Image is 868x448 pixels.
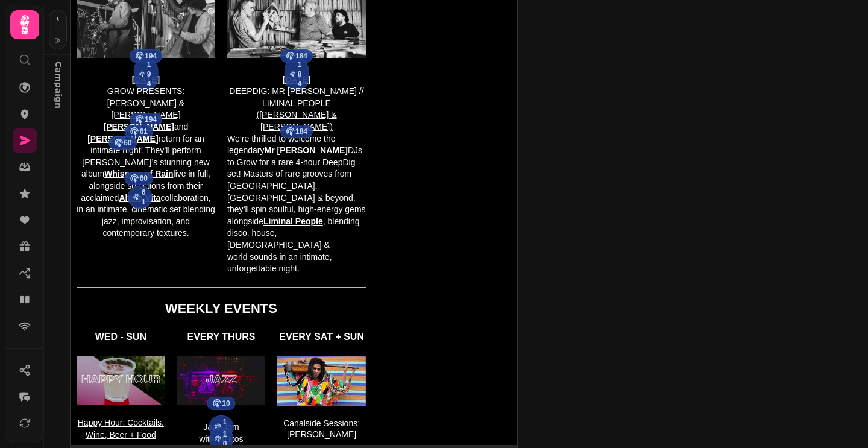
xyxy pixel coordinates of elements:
span: 61 [140,188,146,207]
span: 10 [222,399,230,408]
span: 10 [222,417,228,437]
a: Happy Hour: Cocktails, Wine, Beer + Food [78,418,164,440]
a: with Stratos [199,434,243,444]
span: 184 [296,60,304,89]
p: and return for an intimate night! They’ll perform [PERSON_NAME]’s stunning new album live in full... [77,121,215,239]
strong: WED - SUN [95,332,146,342]
span: 184 [295,51,307,61]
span: 194 [145,115,157,124]
span: 184 [295,127,307,136]
a: Whispers of Rain [104,169,173,178]
span: 60 [124,138,131,148]
a: DEEPDIG: MR [PERSON_NAME] // LIMINAL PEOPLE ([PERSON_NAME] & [PERSON_NAME]) [229,86,363,131]
strong: EVERY THURS [187,332,256,342]
span: 194 [145,60,153,89]
a: [PERSON_NAME] [87,134,158,144]
a: GROW PRESENTS: [PERSON_NAME] & [PERSON_NAME] [107,86,184,119]
span: 60 [140,174,148,183]
a: [DATE] [283,75,310,84]
a: Liminal People [263,216,323,226]
span: 194 [145,51,157,61]
span: Canalside Sessions [283,418,357,428]
strong: EVERY SAT + SUN [279,332,364,342]
a: Canalside Sessions: [PERSON_NAME] [283,418,360,439]
span: : [PERSON_NAME] [283,418,360,439]
a: [DATE] [132,75,160,84]
p: We’re thrilled to welcome the legendary DJs to Grow for a rare 4-hour DeepDig set! Masters of rar... [227,133,366,275]
a: Jazz Jam [203,422,239,432]
a: [PERSON_NAME] [104,122,174,131]
p: Campaign [48,52,69,80]
strong: WEEKLY EVENTS [165,301,277,316]
span: 61 [140,127,148,136]
a: Altera Vita [119,193,160,203]
a: Mr [PERSON_NAME] [265,145,348,155]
